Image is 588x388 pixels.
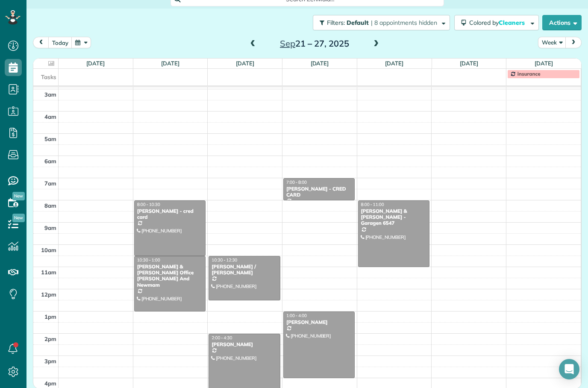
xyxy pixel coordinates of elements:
[211,341,277,347] div: [PERSON_NAME]
[542,15,582,30] button: Actions
[286,319,352,325] div: [PERSON_NAME]
[12,214,25,222] span: New
[44,202,56,209] span: 8am
[361,202,384,207] span: 8:00 - 11:00
[212,335,232,341] span: 2:00 - 4:30
[309,15,450,30] a: Filters: Default | 8 appointments hidden
[454,15,539,30] button: Colored byCleaners
[137,208,203,220] div: [PERSON_NAME] - cred card
[44,380,56,387] span: 4pm
[211,264,277,276] div: [PERSON_NAME] / [PERSON_NAME]
[327,19,345,26] span: Filters:
[33,37,49,48] button: prev
[261,39,368,48] h2: 21 – 27, 2025
[347,19,369,26] span: Default
[44,158,56,165] span: 6am
[286,179,307,185] span: 7:00 - 8:00
[44,113,56,120] span: 4am
[44,313,56,320] span: 1pm
[86,60,105,67] a: [DATE]
[469,19,528,26] span: Colored by
[41,247,56,253] span: 10am
[48,37,72,48] button: today
[41,291,56,298] span: 12pm
[499,19,526,26] span: Cleaners
[559,359,579,379] div: Open Intercom Messenger
[385,60,403,67] a: [DATE]
[286,313,307,318] span: 1:00 - 4:00
[280,38,295,49] span: Sep
[535,60,553,67] a: [DATE]
[286,186,352,198] div: [PERSON_NAME] - CRED CARD
[212,257,237,263] span: 10:30 - 12:30
[236,60,254,67] a: [DATE]
[44,91,56,98] span: 3am
[44,224,56,231] span: 9am
[44,358,56,364] span: 3pm
[44,180,56,187] span: 7am
[313,15,450,30] button: Filters: Default | 8 appointments hidden
[161,60,179,67] a: [DATE]
[460,60,478,67] a: [DATE]
[361,208,427,226] div: [PERSON_NAME] & [PERSON_NAME] - Garagen 6547
[137,202,160,207] span: 8:00 - 10:30
[371,19,437,26] span: | 8 appointments hidden
[44,335,56,342] span: 2pm
[41,269,56,276] span: 11am
[517,71,541,77] span: insurance
[137,257,160,263] span: 10:30 - 1:00
[311,60,329,67] a: [DATE]
[538,37,566,48] button: Week
[12,192,25,200] span: New
[44,135,56,142] span: 5am
[137,264,203,288] div: [PERSON_NAME] & [PERSON_NAME] Office [PERSON_NAME] And Newmam
[565,37,582,48] button: next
